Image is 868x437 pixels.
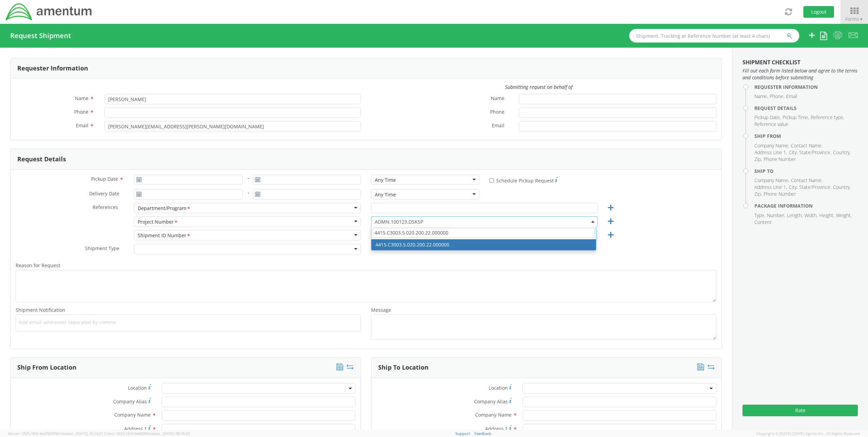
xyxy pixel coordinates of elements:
li: City [789,149,798,156]
span: ADMN.100123.DSKSP [375,218,594,225]
h4: Ship From [754,133,858,139]
h4: Request Details [754,106,858,111]
h3: Request Details [17,156,66,163]
span: Name [491,95,504,103]
span: Delivery Date [89,190,119,198]
li: Height [819,212,834,219]
li: State/Province [799,184,831,191]
li: Country [833,149,851,156]
div: Project Number [138,218,178,226]
li: Company Name [754,177,789,184]
h4: Requester Information [754,84,858,90]
li: Pickup Date [754,114,781,121]
div: Any Time [375,191,396,198]
h4: Request Shipment [10,32,71,39]
span: References [93,204,118,210]
h3: Ship From Location [17,364,77,371]
div: Any Time [375,177,396,183]
li: Length [787,212,803,219]
li: Type [754,212,765,219]
span: Email [492,122,504,130]
li: Company Name [754,142,789,149]
span: Name [75,95,88,101]
span: master, [DATE] 08:10:29 [148,431,190,436]
span: Shipment Notification [16,307,65,313]
li: Width [804,212,818,219]
li: Contact Name [791,177,822,184]
span: Address 1 [124,425,147,432]
span: ADMN.100123.DSKSP [371,216,598,227]
h4: Package Information [754,203,858,208]
div: Department/Program [138,205,191,212]
li: 4415.C3003.5.020.200.22.000000 [371,239,596,250]
img: dyn-intl-logo-049831509241104b2a82.png [5,2,93,21]
li: Number [767,212,785,219]
button: Rate [742,405,858,416]
span: Reason for Request [16,262,60,269]
span: Forms [845,16,863,22]
a: Support [455,431,470,436]
div: Shipment ID Number [138,232,191,239]
span: Client: 2025.18.0-0e69584 [104,431,190,436]
span: Company Alias [113,398,147,405]
a: Feedback [474,431,491,436]
li: Zip [754,191,762,197]
li: Address Line 1 [754,184,787,191]
li: State/Province [799,149,831,156]
span: Pickup Date [91,176,118,182]
span: Phone [490,109,504,116]
li: Weight [836,212,852,219]
span: Company Name [114,411,151,418]
li: Phone [770,93,784,100]
span: Add email addresses separated by comma [19,319,358,326]
h4: Ship To [754,168,858,174]
li: Reference value [754,121,788,128]
span: Location [489,385,508,391]
h3: Requester Information [17,65,88,72]
span: Copyright © [DATE]-[DATE] Agistix Inc., All Rights Reserved [756,431,860,436]
li: Contact Name [791,142,822,149]
span: Location [128,385,147,391]
li: Reference type [811,114,844,121]
h3: Ship To Location [378,364,429,371]
li: Address Line 1 [754,149,787,156]
span: Company Name [475,411,512,418]
input: Schedule Pickup Request [489,178,494,183]
li: Content [754,219,772,226]
span: ▼ [859,16,863,22]
span: Shipment Type [85,245,119,253]
span: Server: 2025.18.0-4e47823f9d1 [8,431,103,436]
input: Shipment, Tracking or Reference Number (at least 4 chars) [629,29,799,43]
span: Phone [74,109,88,115]
span: Fill out each form listed below and agree to the terms and conditions before submitting [742,67,858,81]
button: Logout [803,6,834,18]
li: Zip [754,156,762,163]
h3: Shipment Checklist [742,60,858,66]
i: Submitting request on behalf of [505,84,572,90]
span: Company Alias [474,398,508,405]
label: Schedule Pickup Request [489,176,557,184]
li: Phone Number [764,156,796,163]
span: master, [DATE] 10:23:21 [62,431,103,436]
span: Email [76,122,88,129]
li: Name [754,93,768,100]
span: Message [371,307,391,313]
li: Country [833,184,851,191]
span: Address 1 [485,425,508,432]
li: Email [786,93,797,100]
li: City [789,184,798,191]
li: Pickup Time [783,114,809,121]
li: Phone Number [764,191,796,197]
